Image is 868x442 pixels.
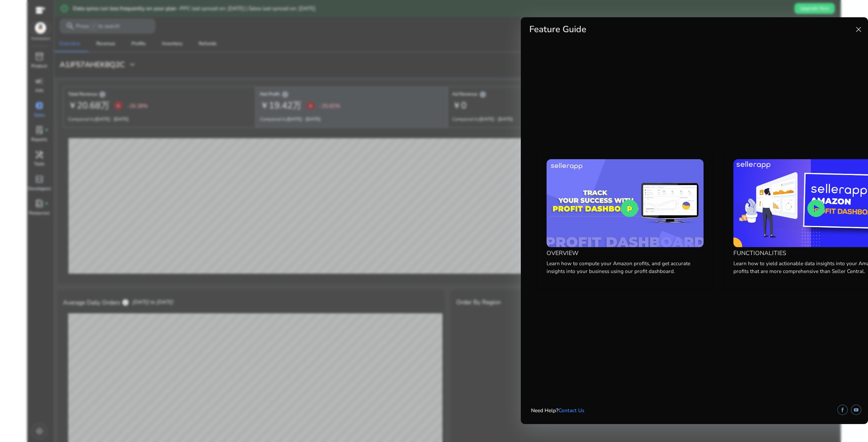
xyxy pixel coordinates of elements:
p: Learn how to compute your Amazon profits, and get accurate insights into your business using our ... [547,259,703,275]
img: sddefault.jpg [547,159,703,247]
a: Contact Us [558,407,584,414]
span: play_circle [806,198,827,219]
span: play_circle [619,198,640,219]
h2: Feature Guide [529,24,586,35]
h4: OVERVIEW [547,250,703,257]
h5: Need Help? [531,407,584,414]
span: close [854,25,863,34]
